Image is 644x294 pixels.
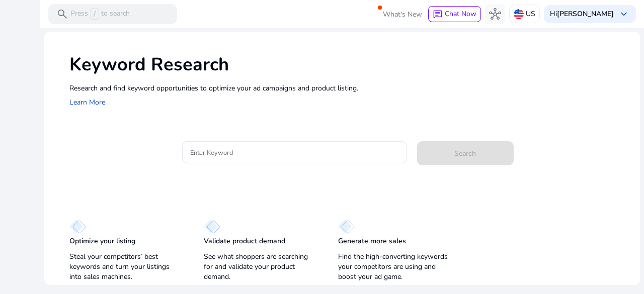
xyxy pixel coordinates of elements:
span: search [56,8,68,20]
button: hub [485,4,505,24]
p: Hi [550,11,614,18]
img: diamond.svg [204,220,220,234]
h1: Keyword Research [69,54,630,75]
p: See what shoppers are searching for and validate your product demand. [204,252,318,282]
b: [PERSON_NAME] [557,9,614,19]
img: us.svg [514,9,524,19]
p: US [526,5,535,23]
p: Validate product demand [204,236,285,246]
p: Steal your competitors’ best keywords and turn your listings into sales machines. [69,252,184,282]
span: Chat Now [445,9,476,19]
p: Find the high-converting keywords your competitors are using and boost your ad game. [338,252,452,282]
span: keyboard_arrow_down [618,8,630,20]
span: / [90,9,99,20]
span: chat [433,10,443,20]
p: Optimize your listing [69,236,135,246]
span: What's New [383,6,422,23]
img: diamond.svg [69,220,86,234]
img: diamond.svg [338,220,355,234]
p: Generate more sales [338,236,406,246]
a: Learn More [69,97,105,107]
p: Press to search [70,9,130,20]
span: hub [489,8,501,20]
button: chatChat Now [428,6,481,22]
p: Research and find keyword opportunities to optimize your ad campaigns and product listing. [69,83,630,93]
